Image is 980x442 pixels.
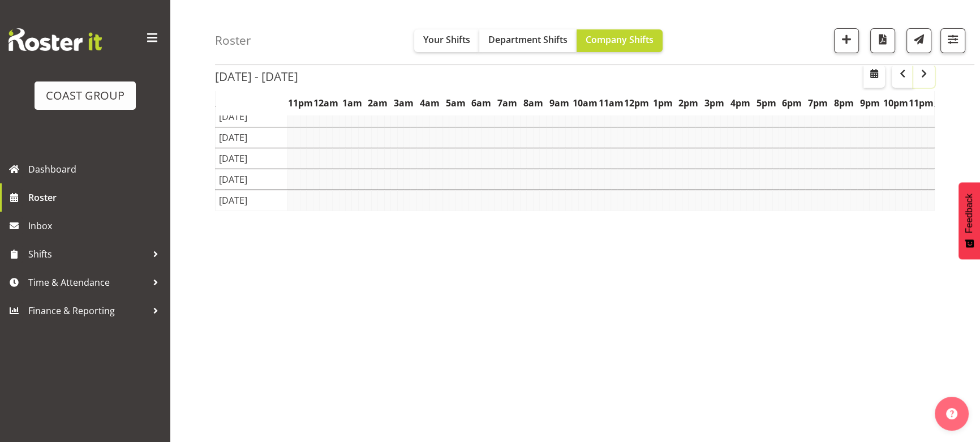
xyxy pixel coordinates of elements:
[28,217,164,234] span: Inbox
[28,274,147,291] span: Time & Attendance
[779,91,805,117] th: 6pm
[727,91,753,117] th: 4pm
[416,91,442,117] th: 4am
[391,91,417,117] th: 3am
[28,189,164,206] span: Roster
[28,302,147,319] span: Finance & Reporting
[216,169,287,190] td: [DATE]
[834,28,859,53] button: Add a new shift
[546,91,572,117] th: 9am
[365,91,391,117] th: 2am
[339,91,365,117] th: 1am
[423,33,470,46] span: Your Shifts
[577,29,663,52] button: Company Shifts
[586,33,654,46] span: Company Shifts
[831,91,857,117] th: 8pm
[958,182,980,259] button: Feedback - Show survey
[598,91,624,117] th: 11am
[520,91,546,117] th: 8am
[216,190,287,211] td: [DATE]
[857,91,883,117] th: 9pm
[8,28,102,51] img: Rosterit website logo
[28,246,147,263] span: Shifts
[479,29,577,52] button: Department Shifts
[216,148,287,169] td: [DATE]
[863,65,885,88] button: Select a specific date within the roster.
[702,91,728,117] th: 3pm
[468,91,495,117] th: 6am
[572,91,598,117] th: 10am
[216,127,287,148] td: [DATE]
[442,91,468,117] th: 5am
[650,91,676,117] th: 1pm
[488,33,568,46] span: Department Shifts
[906,28,931,53] button: Send a list of all shifts for the selected filtered period to all rostered employees.
[940,28,965,53] button: Filter Shifts
[414,29,479,52] button: Your Shifts
[215,69,298,84] h2: [DATE] - [DATE]
[624,91,650,117] th: 12pm
[28,161,164,178] span: Dashboard
[287,91,313,117] th: 11pm
[883,91,909,117] th: 10pm
[909,91,935,117] th: 11pm
[753,91,779,117] th: 5pm
[870,28,895,53] button: Download a PDF of the roster according to the set date range.
[495,91,521,117] th: 7am
[946,408,957,419] img: help-xxl-2.png
[805,91,831,117] th: 7pm
[46,87,124,104] div: COAST GROUP
[215,34,251,47] h4: Roster
[313,91,339,117] th: 12am
[964,194,974,233] span: Feedback
[216,106,287,127] td: [DATE]
[676,91,702,117] th: 2pm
